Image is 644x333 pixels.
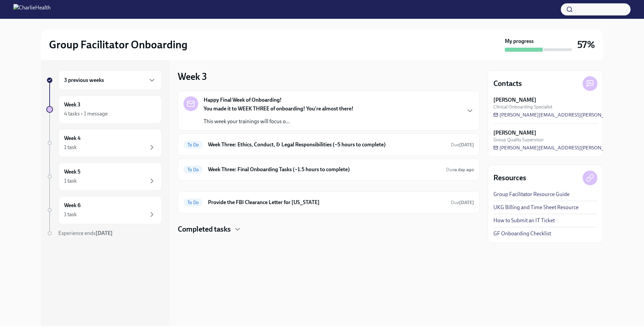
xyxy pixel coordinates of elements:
h6: Provide the FBI Clearance Letter for [US_STATE] [208,199,445,206]
h2: Group Facilitator Onboarding [49,38,187,51]
h4: Completed tasks [178,224,231,234]
strong: [DATE] [459,142,474,148]
span: Due [446,167,474,173]
a: Week 51 task [46,162,162,191]
span: September 23rd, 2025 10:00 [451,199,474,206]
h3: Week 3 [178,70,207,83]
h6: Week 6 [64,202,80,209]
span: September 6th, 2025 10:00 [446,166,474,173]
a: To DoWeek Three: Ethics, Conduct, & Legal Responsibilities (~5 hours to complete)Due[DATE] [183,139,474,150]
a: Week 34 tasks • 1 message [46,95,162,124]
strong: My progress [505,38,534,45]
span: To Do [183,142,203,147]
a: Week 61 task [46,196,162,224]
span: Group Quality Supervisor [493,137,544,143]
a: To DoWeek Three: Final Onboarding Tasks (~1.5 hours to complete)Duea day ago [183,164,474,175]
strong: You made it to WEEK THREE of onboarding! You're almost there! [204,105,354,112]
span: Clinical Onboarding Specialist [493,104,552,110]
h6: Week 4 [64,135,80,142]
h6: Week 5 [64,168,80,176]
h4: Contacts [493,79,522,89]
strong: [DATE] [459,200,474,205]
strong: [PERSON_NAME] [493,129,536,137]
span: To Do [183,167,203,172]
span: September 8th, 2025 10:00 [451,142,474,148]
a: To DoProvide the FBI Clearance Letter for [US_STATE]Due[DATE] [183,197,474,208]
a: Group Facilitator Resource Guide [493,191,570,198]
span: Due [451,200,474,205]
h6: 3 previous weeks [64,77,104,84]
h6: Week Three: Ethics, Conduct, & Legal Responsibilities (~5 hours to complete) [208,141,445,148]
a: UKG Billing and Time Sheet Resource [493,204,579,211]
h6: Week Three: Final Onboarding Tasks (~1.5 hours to complete) [208,166,441,173]
img: CharlieHealth [13,4,51,15]
strong: [DATE] [96,230,113,236]
div: 1 task [64,144,77,151]
span: Due [451,142,474,148]
a: How to Submit an IT Ticket [493,217,555,224]
div: 4 tasks • 1 message [64,110,108,117]
div: 1 task [64,177,77,185]
div: 1 task [64,211,77,218]
a: Week 41 task [46,129,162,157]
strong: [PERSON_NAME] [493,96,536,104]
h3: 57% [577,39,595,51]
a: GF Onboarding Checklist [493,230,551,237]
span: To Do [183,200,203,205]
div: 3 previous weeks [58,70,162,90]
p: This week your trainings will focus o... [204,118,354,125]
strong: a day ago [454,167,474,173]
h6: Week 3 [64,101,80,108]
h4: Resources [493,173,526,183]
div: Completed tasks [178,224,480,234]
span: Experience ends [58,230,113,236]
strong: Happy Final Week of Onboarding! [204,96,282,104]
